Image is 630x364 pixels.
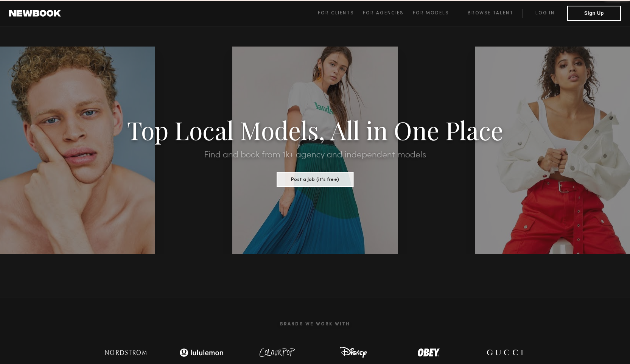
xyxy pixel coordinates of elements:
[47,118,583,142] h1: Top Local Models, All in One Place
[480,345,529,360] img: logo-gucci.svg
[458,9,523,18] a: Browse Talent
[277,172,353,187] button: Post a Job (it’s free)
[100,345,152,360] img: logo-nordstrom.svg
[318,11,354,16] span: For Clients
[363,9,412,18] a: For Agencies
[404,345,453,360] img: logo-obey.svg
[523,9,567,18] a: Log in
[413,9,458,18] a: For Models
[88,313,542,336] h2: Brands We Work With
[567,6,621,21] button: Sign Up
[318,9,363,18] a: For Clients
[47,151,583,160] h2: Find and book from 1k+ agency and independent models
[413,11,449,16] span: For Models
[253,345,302,360] img: logo-colour-pop.svg
[328,345,378,360] img: logo-disney.svg
[363,11,403,16] span: For Agencies
[175,345,228,360] img: logo-lulu.svg
[277,174,353,183] a: Post a Job (it’s free)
